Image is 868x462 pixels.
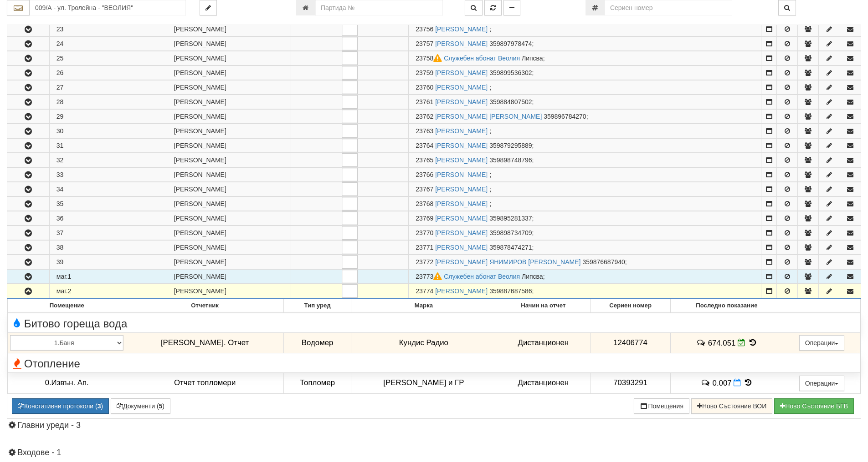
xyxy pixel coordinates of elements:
[167,168,291,182] td: [PERSON_NAME]
[489,287,532,295] span: 359887687586
[49,124,167,138] td: 30
[416,171,433,178] span: Партида №
[409,80,761,95] td: ;
[409,66,761,80] td: ;
[167,139,291,153] td: [PERSON_NAME]
[409,139,761,153] td: ;
[489,215,532,222] span: 359895281337
[416,113,433,120] span: Партида №
[670,299,783,313] th: Последно показание
[409,95,761,109] td: ;
[283,372,351,393] td: Топломер
[799,335,845,351] button: Операции
[409,255,761,269] td: ;
[409,284,761,299] td: ;
[416,258,433,266] span: Партида №
[435,40,488,47] a: [PERSON_NAME]
[435,215,488,222] a: [PERSON_NAME]
[8,372,126,393] td: 0.Извън. Ап.
[416,84,433,91] span: Партида №
[409,22,761,36] td: ;
[167,80,291,95] td: [PERSON_NAME]
[748,338,758,347] span: История на показанията
[409,211,761,226] td: ;
[10,358,80,370] span: Отопление
[49,51,167,65] td: 25
[613,378,647,387] span: 70393291
[416,25,433,33] span: Партида №
[416,229,433,236] span: Партида №
[416,55,444,62] span: Партида №
[743,378,753,387] span: История на показанията
[167,95,291,109] td: [PERSON_NAME]
[582,258,625,266] span: 359876687940
[416,156,433,164] span: Партида №
[734,379,741,387] i: Нов Отчет към 31/08/2025
[416,244,433,251] span: Партида №
[489,98,532,105] span: 359884807502
[435,258,580,266] a: [PERSON_NAME] ЯНИМИРОВ [PERSON_NAME]
[7,448,861,457] h4: Входове - 1
[435,200,488,207] a: [PERSON_NAME]
[49,95,167,109] td: 28
[713,378,732,387] span: 0.007
[10,318,127,330] span: Битово гореща вода
[126,299,283,313] th: Отчетник
[435,287,488,295] a: [PERSON_NAME]
[435,142,488,149] a: [PERSON_NAME]
[49,241,167,255] td: 38
[435,244,488,251] a: [PERSON_NAME]
[49,211,167,226] td: 36
[49,197,167,211] td: 35
[435,25,488,33] a: [PERSON_NAME]
[634,398,689,414] button: Помещения
[435,84,488,91] a: [PERSON_NAME]
[49,80,167,95] td: 27
[409,197,761,211] td: ;
[416,127,433,135] span: Партида №
[49,168,167,182] td: 33
[167,37,291,51] td: [PERSON_NAME]
[435,171,488,178] a: [PERSON_NAME]
[496,372,591,393] td: Дистанционен
[49,255,167,269] td: 39
[167,124,291,138] td: [PERSON_NAME]
[49,110,167,124] td: 29
[167,182,291,196] td: [PERSON_NAME]
[283,299,351,313] th: Тип уред
[98,402,101,410] b: 3
[708,338,736,347] span: 674.051
[416,215,433,222] span: Партида №
[435,127,488,135] a: [PERSON_NAME]
[49,226,167,240] td: 37
[435,98,488,105] a: [PERSON_NAME]
[167,153,291,167] td: [PERSON_NAME]
[435,156,488,164] a: [PERSON_NAME]
[167,110,291,124] td: [PERSON_NAME]
[49,37,167,51] td: 24
[489,142,532,149] span: 359879295889
[167,226,291,240] td: [PERSON_NAME]
[416,273,444,280] span: Партида №
[111,398,170,414] button: Документи (5)
[409,37,761,51] td: ;
[49,153,167,167] td: 32
[7,421,861,430] h4: Главни уреди - 3
[489,229,532,236] span: 359898734709
[496,299,591,313] th: Начин на отчет
[167,211,291,226] td: [PERSON_NAME]
[522,55,543,62] span: Липсва
[774,398,854,414] button: Новo Състояние БГВ
[174,378,236,387] span: Отчет топломери
[522,273,543,280] span: Липсва
[435,69,488,76] a: [PERSON_NAME]
[416,186,433,193] span: Партида №
[489,40,532,47] span: 359897978474
[409,51,761,65] td: ;
[409,168,761,182] td: ;
[444,55,520,62] a: Служебен абонат Веолия
[435,229,488,236] a: [PERSON_NAME]
[591,299,670,313] th: Сериен номер
[167,22,291,36] td: [PERSON_NAME]
[691,398,772,414] button: Ново Състояние ВОИ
